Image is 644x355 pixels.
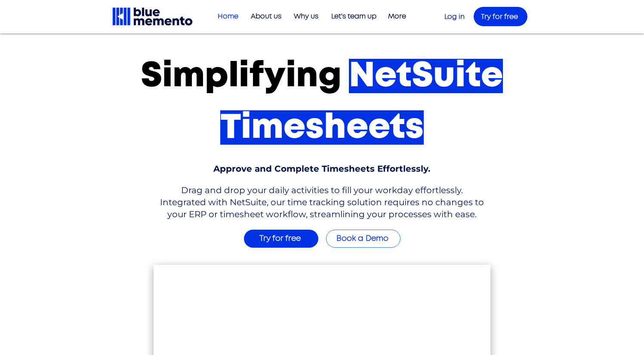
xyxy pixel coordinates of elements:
a: Home [210,9,243,24]
span: Try for free [481,13,518,20]
p: Why us [290,9,323,24]
span: NetSuite Timesheets [220,59,503,145]
a: Why us [286,9,323,24]
span: Book a Demo [336,235,388,243]
a: Log in [444,13,465,20]
p: About us [247,9,286,24]
span: Drag and drop your daily activities to fill your workday effortlessly. Integrated with NetSuite, ... [160,185,484,219]
span: Approve and Complete Timesheets Effortlessly. [213,164,430,174]
a: Let's team up [323,9,381,24]
a: About us [243,9,286,24]
a: Try for free [244,230,318,248]
nav: Site [210,9,410,24]
p: Let's team up [327,9,381,24]
a: Book a Demo [326,230,401,248]
p: More [384,9,410,24]
span: Simplifying [141,59,342,93]
a: Try for free [474,7,527,26]
span: Try for free [259,235,301,243]
p: Home [213,9,243,24]
img: Blue Memento black logo [111,6,194,27]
